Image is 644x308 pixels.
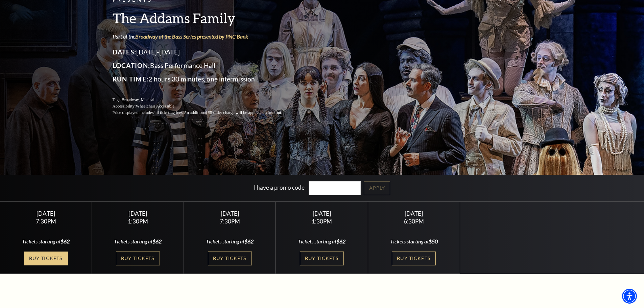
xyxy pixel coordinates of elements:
div: 7:30PM [8,218,84,224]
span: An additional $5 order charge will be applied at checkout. [184,110,282,115]
span: Dates: [113,48,137,56]
div: Tickets starting at [8,238,84,245]
a: Buy Tickets [116,252,160,265]
span: $62 [244,238,254,244]
p: 2 hours 30 minutes, one intermission [113,74,299,85]
a: Broadway at the Bass Series presented by PNC Bank - open in a new tab [135,33,248,40]
div: Tickets starting at [284,238,360,245]
p: Bass Performance Hall [113,60,299,71]
div: [DATE] [100,210,176,217]
p: Accessibility: [113,103,299,110]
span: $62 [61,238,70,244]
span: $62 [152,238,162,244]
span: Location: [113,62,150,69]
p: [DATE]-[DATE] [113,47,299,57]
label: I have a promo code [254,184,305,191]
div: 7:30PM [192,218,268,224]
a: Buy Tickets [392,252,436,265]
div: Tickets starting at [192,238,268,245]
span: $62 [336,238,345,244]
div: 1:30PM [284,218,360,224]
div: 1:30PM [100,218,176,224]
div: [DATE] [284,210,360,217]
div: 6:30PM [376,218,452,224]
span: Run Time: [113,75,149,83]
span: $50 [429,238,438,244]
div: Tickets starting at [376,238,452,245]
div: [DATE] [8,210,84,217]
div: Accessibility Menu [622,289,637,304]
p: Part of the [113,33,299,40]
span: Broadway, Musical [121,97,154,102]
a: Buy Tickets [24,252,68,265]
p: Price displayed includes all ticketing fees. [113,110,299,116]
div: [DATE] [192,210,268,217]
p: Tags: [113,97,299,103]
span: Wheelchair Accessible [136,104,174,109]
h3: The Addams Family [113,9,299,27]
a: Buy Tickets [300,252,344,265]
div: [DATE] [376,210,452,217]
div: Tickets starting at [100,238,176,245]
a: Buy Tickets [208,252,252,265]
